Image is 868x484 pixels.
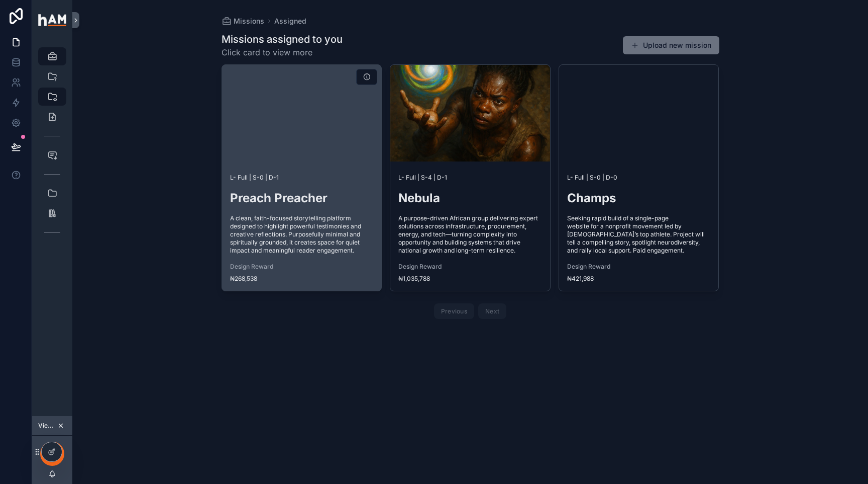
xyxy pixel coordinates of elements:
[398,174,542,182] span: L- Full | S-4 | D-1
[567,263,711,271] span: Design Reward
[567,214,711,255] span: Seeking rapid build of a single-page website for a nonprofit movement led by [DEMOGRAPHIC_DATA]’s...
[567,190,711,206] h2: Champs
[230,174,374,182] span: L- Full | S-0 | D-1
[32,40,72,254] div: scrollable content
[222,16,264,26] a: Missions
[230,214,374,255] span: A clean, faith-focused storytelling platform designed to highlight powerful testimonies and creat...
[559,65,719,162] div: man-wheelchair-is-smiling-celebrating-as-he-runs-track.webp
[230,263,374,271] span: Design Reward
[222,65,382,162] div: Pewrify-featured-image.jpg
[230,275,374,283] span: ₦268,538
[274,16,306,26] a: Assigned
[222,46,343,58] span: Click card to view more
[398,190,542,206] h2: Nebula
[567,174,711,182] span: L- Full | S-0 | D-0
[222,64,382,291] a: L- Full | S-0 | D-1Preach PreacherA clean, faith-focused storytelling platform designed to highli...
[38,14,66,26] img: App logo
[398,263,542,271] span: Design Reward
[38,422,55,430] span: Viewing as [PERSON_NAME]
[222,32,343,46] h1: Missions assigned to you
[398,214,542,255] span: A purpose-driven African group delivering expert solutions across infrastructure, procurement, en...
[559,64,719,291] a: L- Full | S-0 | D-0ChampsSeeking rapid build of a single-page website for a nonprofit movement le...
[390,64,551,291] a: L- Full | S-4 | D-1NebulaA purpose-driven African group delivering expert solutions across infras...
[390,65,550,162] div: femal-power.webp
[398,275,542,283] span: ₦1,035,788
[230,190,374,206] h2: Preach Preacher
[567,275,711,283] span: ₦421,988
[623,36,719,54] button: Upload new mission
[234,16,264,26] span: Missions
